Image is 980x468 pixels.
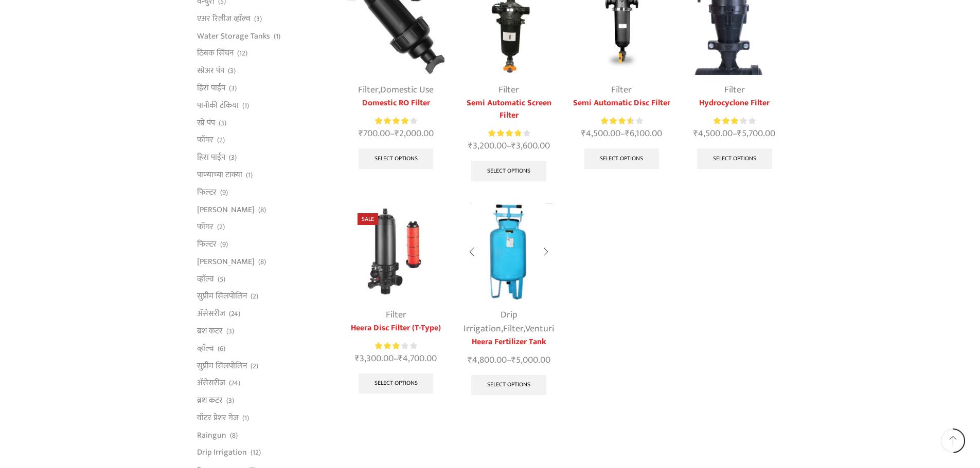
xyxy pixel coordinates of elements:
span: (5) [218,274,225,285]
a: Filter [498,82,519,98]
a: सुप्रीम सिलपोलिन [197,288,247,305]
bdi: 3,300.00 [355,351,394,366]
span: Rated out of 5 [714,116,740,126]
a: अ‍ॅसेसरीज [197,375,225,392]
span: ₹ [395,126,399,141]
img: Heera Fertilizer Tank [460,203,557,300]
a: Select options for “Hydrocyclone Filter” [697,148,772,169]
span: (3) [229,153,237,163]
bdi: 4,500.00 [581,126,620,141]
a: [PERSON_NAME] [197,253,255,270]
a: ब्रश कटर [197,322,223,340]
a: व्हाॅल्व [197,340,214,357]
div: , [347,83,444,97]
a: Domestic Use [380,82,434,98]
a: Select options for “Heera Fertilizer Tank” [471,375,546,396]
span: (8) [258,205,266,215]
span: ₹ [737,126,742,141]
a: Domestic RO Filter [347,97,444,109]
span: (12) [251,447,261,458]
span: ₹ [511,352,516,368]
a: Filter [503,321,523,336]
span: ₹ [398,351,403,366]
a: फॉगर [197,132,213,149]
a: पाण्याच्या टाक्या [197,166,242,183]
bdi: 2,000.00 [395,126,434,141]
span: ₹ [693,126,698,141]
a: स्प्रेअर पंप [197,62,224,80]
img: Heera Disc Filter (T-Type) [347,203,444,300]
a: Venturi [525,321,554,336]
bdi: 4,700.00 [398,351,437,366]
span: ₹ [625,126,630,141]
span: (6) [218,344,225,354]
span: (8) [230,430,238,441]
bdi: 3,200.00 [468,138,507,154]
span: (1) [242,413,249,423]
span: ₹ [468,352,472,368]
span: – [347,127,444,141]
a: हिरा पाईप [197,149,225,166]
span: – [686,127,783,141]
span: Rated out of 5 [488,128,521,139]
a: Semi Automatic Screen Filter [460,97,557,122]
a: Filter [358,82,378,98]
span: (9) [220,188,228,198]
a: Semi Automatic Disc Filter [573,97,670,109]
span: ₹ [511,138,516,154]
a: ब्रश कटर [197,392,223,409]
span: (24) [229,309,240,319]
span: Sale [358,213,378,225]
span: (3) [226,326,234,336]
div: Rated 3.67 out of 5 [601,116,643,126]
bdi: 3,600.00 [511,138,550,154]
a: Drip Irrigation [197,444,247,461]
bdi: 5,000.00 [511,352,550,368]
span: ₹ [581,126,586,141]
span: (2) [217,135,225,145]
a: ठिबक सिंचन [197,45,234,62]
a: Select options for “Semi Automatic Disc Filter” [584,148,660,169]
span: Rated out of 5 [601,116,631,126]
a: वॉटर प्रेशर गेज [197,409,239,426]
span: (3) [219,118,226,128]
a: एअर रिलीज व्हाॅल्व [197,10,251,27]
a: फिल्टर [197,183,217,201]
a: Water Storage Tanks [197,27,270,45]
div: Rated 3.00 out of 5 [375,341,417,351]
bdi: 4,500.00 [693,126,733,141]
a: Filter [611,82,632,98]
span: – [460,353,557,367]
span: (1) [274,31,280,42]
a: Filter [386,307,406,323]
span: (12) [237,48,247,59]
a: स्प्रे पंप [197,114,215,132]
span: (3) [254,14,262,24]
bdi: 5,700.00 [737,126,775,141]
span: (8) [258,257,266,267]
a: Heera Disc Filter (T-Type) [347,322,444,334]
a: Raingun [197,426,226,444]
div: , , [460,308,557,336]
span: (2) [251,291,258,302]
span: – [573,127,670,141]
span: Rated out of 5 [375,116,408,126]
span: (24) [229,378,240,388]
span: ₹ [355,351,360,366]
a: व्हाॅल्व [197,270,214,288]
a: Hydrocyclone Filter [686,97,783,109]
a: Drip Irrigation [464,307,518,336]
bdi: 4,800.00 [468,352,507,368]
span: (3) [226,396,234,406]
a: Heera Fertilizer Tank [460,336,557,348]
span: (3) [228,66,236,76]
a: पानीकी टंकिया [197,97,239,114]
span: (2) [251,361,258,371]
span: (9) [220,239,228,250]
a: Filter [724,82,745,98]
a: [PERSON_NAME] [197,201,255,218]
span: – [460,139,557,153]
bdi: 6,100.00 [625,126,662,141]
a: Select options for “Heera Disc Filter (T-Type)” [359,373,434,394]
a: फिल्टर [197,236,217,253]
